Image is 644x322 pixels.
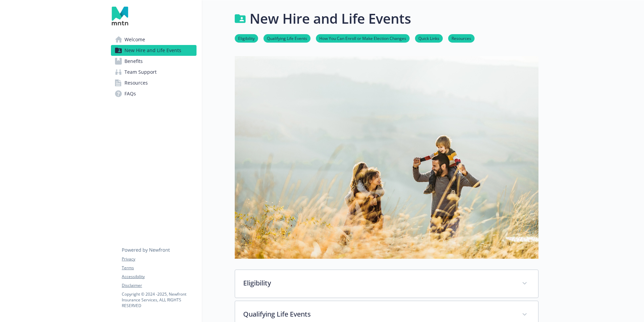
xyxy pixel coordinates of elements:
[111,67,197,77] a: Team Support
[122,265,196,271] a: Terms
[124,88,136,99] span: FAQs
[235,270,538,298] div: Eligibility
[111,77,197,88] a: Resources
[263,35,310,41] a: Qualifying Life Events
[124,77,148,88] span: Resources
[316,35,410,41] a: How You Can Enroll or Make Election Changes
[122,291,196,308] p: Copyright © 2024 - 2025 , Newfront Insurance Services, ALL RIGHTS RESERVED
[122,256,196,262] a: Privacy
[111,34,197,45] a: Welcome
[124,67,157,77] span: Team Support
[235,35,258,41] a: Eligibility
[122,274,196,280] a: Accessibility
[111,45,197,56] a: New Hire and Life Events
[243,278,514,288] p: Eligibility
[235,56,538,259] img: new hire page banner
[250,8,411,29] h1: New Hire and Life Events
[111,56,197,67] a: Benefits
[111,88,197,99] a: FAQs
[415,35,443,41] a: Quick Links
[448,35,475,41] a: Resources
[122,282,196,289] a: Disclaimer
[243,309,514,319] p: Qualifying Life Events
[124,56,143,67] span: Benefits
[124,45,181,56] span: New Hire and Life Events
[124,34,145,45] span: Welcome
